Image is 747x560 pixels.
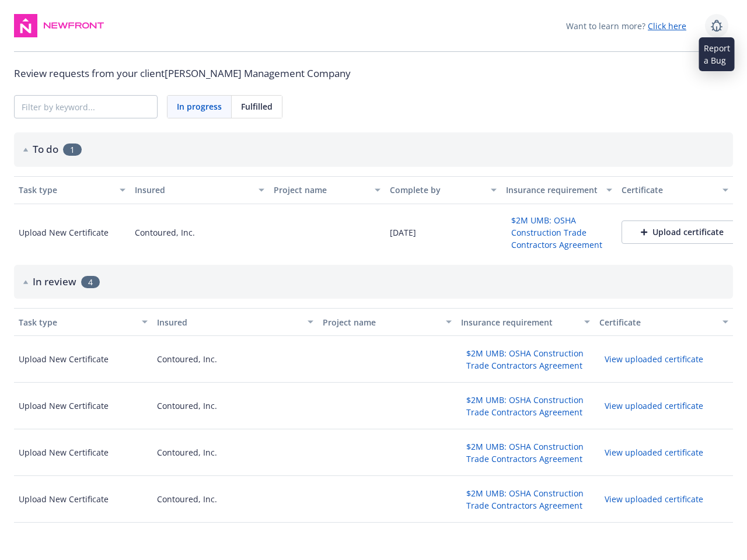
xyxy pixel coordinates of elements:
div: Insurance requirement [461,316,577,328]
div: Upload New Certificate [19,400,109,412]
div: Certificate [599,316,715,328]
div: Contoured, Inc. [157,353,217,365]
button: Certificate [617,176,733,204]
div: Upload New Certificate [19,446,109,459]
button: $2M UMB: OSHA Construction Trade Contractors Agreement [461,344,590,374]
div: Task type [19,184,113,196]
span: Fulfilled [241,100,273,113]
h2: To do [33,142,58,157]
div: Insurance requirement [506,184,600,196]
div: Review requests from your client [PERSON_NAME] Management Company [14,66,733,81]
button: View uploaded certificate [599,490,708,508]
button: Task type [14,176,130,204]
input: Filter by keyword... [15,96,157,118]
button: $2M UMB: OSHA Construction Trade Contractors Agreement [461,437,590,468]
img: Newfront Logo [42,20,106,32]
button: Task type [14,308,152,336]
button: Project name [269,176,385,204]
span: In progress [177,100,222,113]
div: Project name [274,184,368,196]
a: Report a Bug [705,14,728,37]
div: Contoured, Inc. [135,226,195,239]
button: $2M UMB: OSHA Construction Trade Contractors Agreement [461,484,590,514]
div: Upload New Certificate [19,226,109,239]
button: View uploaded certificate [599,350,708,368]
button: Certificate [595,308,733,336]
div: [DATE] [390,226,416,239]
div: Project name [323,316,439,328]
div: Upload New Certificate [19,493,109,505]
button: Insured [130,176,269,204]
button: View uploaded certificate [599,443,708,461]
h2: In review [33,274,76,289]
button: Insurance requirement [501,176,617,204]
button: Insured [152,308,318,336]
span: Want to learn more? [566,20,686,32]
button: Complete by [385,176,501,204]
img: navigator-logo.svg [14,14,37,37]
div: Contoured, Inc. [157,446,217,459]
div: Certificate [622,184,715,196]
div: Upload certificate [641,226,724,238]
button: Upload certificate [622,220,743,244]
div: Insured [157,316,301,328]
div: Insured [135,184,252,196]
div: Upload New Certificate [19,353,109,365]
button: Project name [318,308,456,336]
span: 1 [63,143,82,156]
div: Task type [19,316,135,328]
a: Click here [648,20,686,32]
div: Complete by [390,184,484,196]
button: $2M UMB: OSHA Construction Trade Contractors Agreement [461,391,590,421]
div: Contoured, Inc. [157,400,217,412]
button: Insurance requirement [456,308,595,336]
button: View uploaded certificate [599,397,708,415]
span: 4 [81,276,100,288]
button: $2M UMB: OSHA Construction Trade Contractors Agreement [506,211,613,254]
div: Contoured, Inc. [157,493,217,505]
